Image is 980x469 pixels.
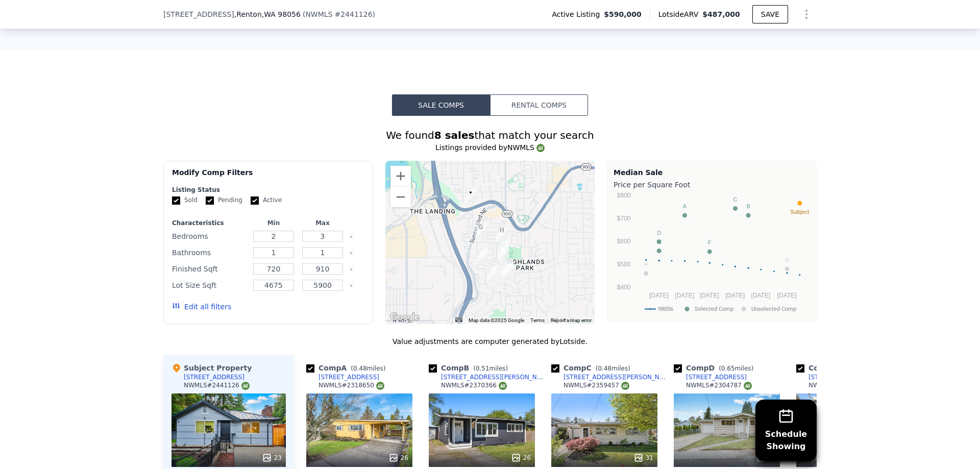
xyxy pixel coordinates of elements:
[241,382,250,390] img: NWMLS Logo
[725,292,745,299] text: [DATE]
[752,5,788,23] button: SAVE
[563,373,670,381] div: [STREET_ADDRESS][PERSON_NAME]
[617,192,631,199] text: $800
[756,453,776,463] div: 25
[455,317,462,322] button: Keyboard shortcuts
[790,209,809,215] text: Subject
[499,382,507,390] img: NWMLS Logo
[658,306,673,312] text: 98056
[617,238,631,245] text: $600
[251,196,259,205] input: Active
[172,302,231,312] button: Edit all filters
[163,142,817,153] div: Listings provided by NWMLS
[434,129,475,141] strong: 8 sales
[496,225,507,242] div: 2408 NE 9th St
[306,363,389,373] div: Comp A
[796,373,915,381] a: [STREET_ADDRESS][PERSON_NAME]
[465,187,476,205] div: 1147 Aberdeen Ave NE
[674,373,747,381] a: [STREET_ADDRESS]
[318,381,384,390] div: NWMLS # 2318650
[592,365,634,372] span: ( miles)
[441,381,507,390] div: NWMLS # 2370366
[501,259,512,277] div: 668 Edmonds Ave NE
[796,363,879,373] div: Comp E
[206,196,214,205] input: Pending
[683,203,687,209] text: A
[614,192,810,319] div: A chart.
[390,166,411,186] button: Zoom in
[476,248,487,265] div: 2204 NE 6th Pl
[184,381,250,390] div: NWMLS # 2441126
[617,261,631,268] text: $500
[649,292,669,299] text: [DATE]
[318,373,379,381] div: [STREET_ADDRESS]
[206,196,242,205] label: Pending
[163,9,234,19] span: [STREET_ADDRESS]
[349,251,353,255] button: Clear
[392,94,490,116] button: Sale Comps
[353,365,367,372] span: 0.48
[172,196,180,205] input: Sold
[376,382,384,390] img: NWMLS Logo
[657,239,661,245] text: E
[746,203,750,209] text: B
[751,306,796,312] text: Unselected Comp
[172,245,247,260] div: Bathrooms
[441,373,547,381] div: [STREET_ADDRESS][PERSON_NAME]
[172,262,247,276] div: Finished Sqft
[551,363,634,373] div: Comp C
[262,453,282,463] div: 23
[755,400,817,461] button: ScheduleShowing
[715,365,757,372] span: ( miles)
[674,363,757,373] div: Comp D
[303,9,375,19] div: ( )
[172,186,364,194] div: Listing Status
[334,10,372,18] span: # 2441126
[551,317,592,323] a: Report a map error
[172,229,247,243] div: Bedrooms
[349,284,353,288] button: Clear
[530,317,545,323] a: Terms (opens in new tab)
[657,230,661,236] text: D
[686,373,747,381] div: [STREET_ADDRESS]
[777,292,797,299] text: [DATE]
[172,167,364,186] div: Modify Comp Filters
[552,9,604,19] span: Active Listing
[721,365,735,372] span: 0.65
[808,381,874,390] div: NWMLS # 2293337
[604,9,642,19] span: $590,000
[563,381,629,390] div: NWMLS # 2359457
[476,365,489,372] span: 0.51
[347,365,389,372] span: ( miles)
[388,453,408,463] div: 26
[785,257,790,263] text: G
[751,292,771,299] text: [DATE]
[702,10,740,18] span: $487,000
[503,261,514,279] div: 644 Ferndale Ave NE
[708,239,712,245] text: F
[487,265,499,282] div: 629 Camas Ave NE
[695,306,733,312] text: Selected Comp
[349,235,353,239] button: Clear
[733,196,738,203] text: C
[551,373,670,381] a: [STREET_ADDRESS][PERSON_NAME]
[172,278,247,292] div: Lot Size Sqft
[163,336,817,347] div: Value adjustments are computer generated by Lotside .
[184,373,244,381] div: [STREET_ADDRESS]
[490,94,588,116] button: Rental Comps
[251,219,296,227] div: Min
[621,382,629,390] img: NWMLS Logo
[808,373,915,381] div: [STREET_ADDRESS][PERSON_NAME]
[172,219,247,227] div: Characteristics
[388,311,422,324] img: Google
[429,363,512,373] div: Comp B
[511,453,531,463] div: 26
[349,267,353,271] button: Clear
[262,10,301,18] span: , WA 98056
[163,128,817,142] div: We found that match your search
[614,178,810,192] div: Price per Square Foot
[598,365,611,372] span: 0.48
[675,292,694,299] text: [DATE]
[171,363,252,373] div: Subject Property
[469,317,524,323] span: Map data ©2025 Google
